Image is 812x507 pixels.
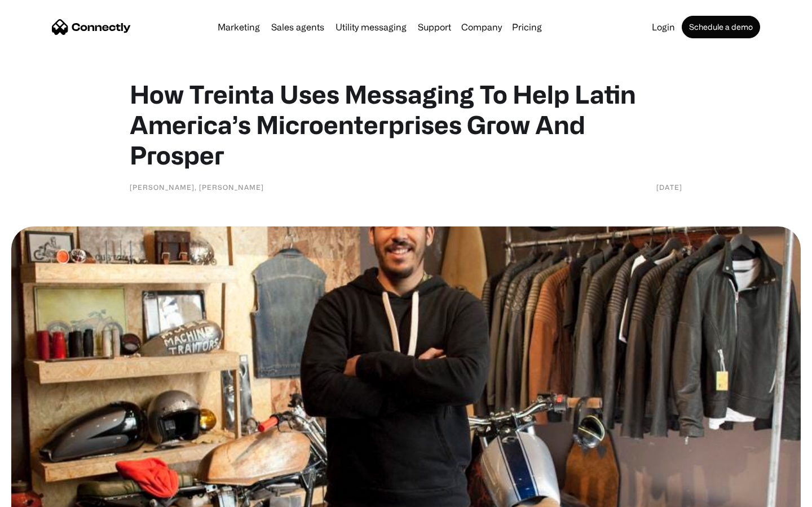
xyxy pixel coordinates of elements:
a: Utility messaging [331,23,411,32]
div: [PERSON_NAME], [PERSON_NAME] [130,181,264,193]
a: Login [647,23,679,32]
a: Support [413,23,456,32]
ul: Language list [23,487,68,503]
h1: How Treinta Uses Messaging To Help Latin America’s Microenterprises Grow And Prosper [130,79,682,170]
aside: Language selected: English [11,487,68,503]
div: Company [461,19,502,35]
a: Sales agents [267,23,329,32]
a: Pricing [507,23,546,32]
a: Marketing [213,23,264,32]
a: Schedule a demo [682,16,760,38]
div: [DATE] [656,181,682,193]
